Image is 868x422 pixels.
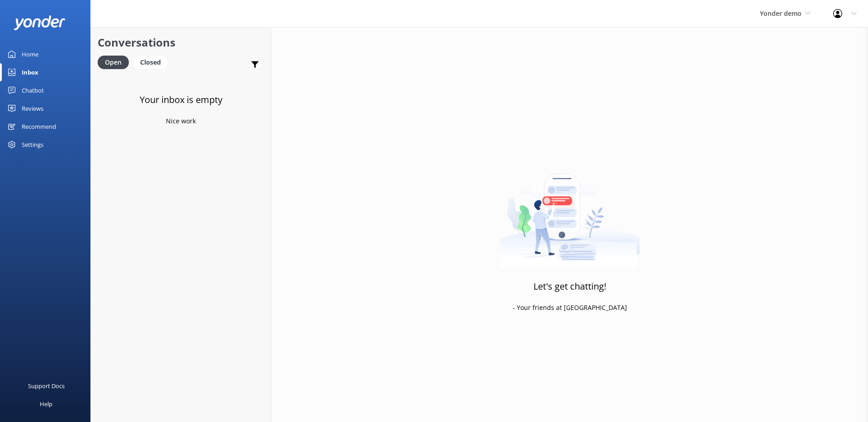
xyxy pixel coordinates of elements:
[22,99,43,117] div: Reviews
[140,93,222,107] h3: Your inbox is empty
[28,377,65,395] div: Support Docs
[22,63,38,81] div: Inbox
[98,57,133,67] a: Open
[133,56,168,69] div: Closed
[14,15,66,30] img: yonder-white-logo.png
[500,155,640,267] img: artwork of a man stealing a conversation from at giant smartphone
[98,56,129,69] div: Open
[133,57,172,67] a: Closed
[22,45,38,63] div: Home
[513,303,627,313] p: - Your friends at [GEOGRAPHIC_DATA]
[533,279,606,294] h3: Let's get chatting!
[166,116,196,126] p: Nice work
[40,395,52,413] div: Help
[760,9,802,18] span: Yonder demo
[98,34,264,51] h2: Conversations
[22,117,56,136] div: Recommend
[22,81,44,99] div: Chatbot
[22,136,43,154] div: Settings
